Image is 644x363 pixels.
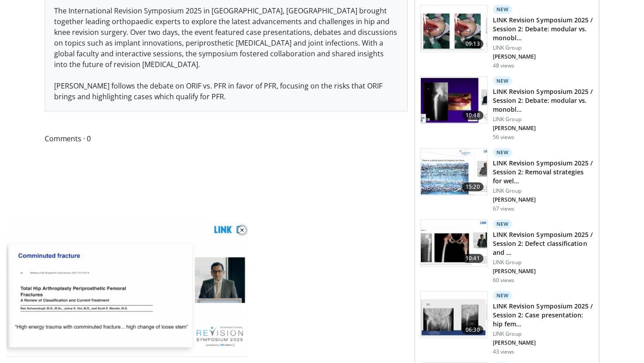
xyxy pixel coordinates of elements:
[462,111,483,120] span: 10:48
[493,87,593,114] h3: LINK Revision Symposium 2025 / Session 2: Debate: modular vs. monobl…
[493,330,593,338] p: LINK Group
[493,16,593,42] h3: LINK Revision Symposium 2025 / Session 2: Debate: modular vs. monobl…
[493,76,513,85] p: New
[493,277,515,284] p: 60 views
[493,291,513,300] p: New
[493,5,513,14] p: New
[420,219,593,284] a: 10:41 New LINK Revision Symposium 2025 / Session 2: Defect classification and … LINK Group [PERSO...
[45,133,408,144] span: Comments 0
[493,44,593,51] p: LINK Group
[421,5,487,52] img: 10653a6e-1e86-4bba-b65f-d24b34c64d3e.150x105_q85_crop-smart_upscale.jpg
[493,268,593,275] p: [PERSON_NAME]
[420,291,593,355] a: 06:30 New LINK Revision Symposium 2025 / Session 2: Case presentation: hip fem… LINK Group [PERSO...
[493,259,593,266] p: LINK Group
[420,148,593,212] a: 15:20 New LINK Revision Symposium 2025 / Session 2: Removal strategies for wel… LINK Group [PERSO...
[462,254,483,263] span: 10:41
[493,348,515,355] p: 43 views
[493,302,593,329] h3: LINK Revision Symposium 2025 / Session 2: Case presentation: hip fem…
[421,148,487,195] img: fb4d93b2-bb5e-4da8-9a96-48c908bd15bd.150x105_q85_crop-smart_upscale.jpg
[462,39,483,48] span: 09:13
[420,76,593,141] a: 10:48 New LINK Revision Symposium 2025 / Session 2: Debate: modular vs. monobl… LINK Group [PERSO...
[421,291,487,338] img: 1d125372-5da1-4d30-8564-433d1c5ca75a.150x105_q85_crop-smart_upscale.jpg
[493,148,513,157] p: New
[493,134,515,141] p: 56 views
[493,205,515,212] p: 67 views
[493,187,593,194] p: LINK Group
[421,77,487,123] img: e7155830-0e5b-4b7b-8db7-6cf9ce952e6e.150x105_q85_crop-smart_upscale.jpg
[421,220,487,266] img: 230be4e4-5fd8-4285-b54b-e5e4aca05250.150x105_q85_crop-smart_upscale.jpg
[493,339,593,346] p: [PERSON_NAME]
[493,219,513,228] p: New
[493,116,593,123] p: LINK Group
[6,221,248,357] video-js: Video Player
[233,221,251,240] button: Close
[493,62,515,69] p: 48 views
[420,5,593,69] a: 09:13 New LINK Revision Symposium 2025 / Session 2: Debate: modular vs. monobl… LINK Group [PERSO...
[493,196,593,203] p: [PERSON_NAME]
[462,325,483,334] span: 06:30
[493,53,593,60] p: [PERSON_NAME]
[493,159,593,186] h3: LINK Revision Symposium 2025 / Session 2: Removal strategies for wel…
[493,230,593,257] h3: LINK Revision Symposium 2025 / Session 2: Defect classification and …
[462,182,483,191] span: 15:20
[493,125,593,132] p: [PERSON_NAME]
